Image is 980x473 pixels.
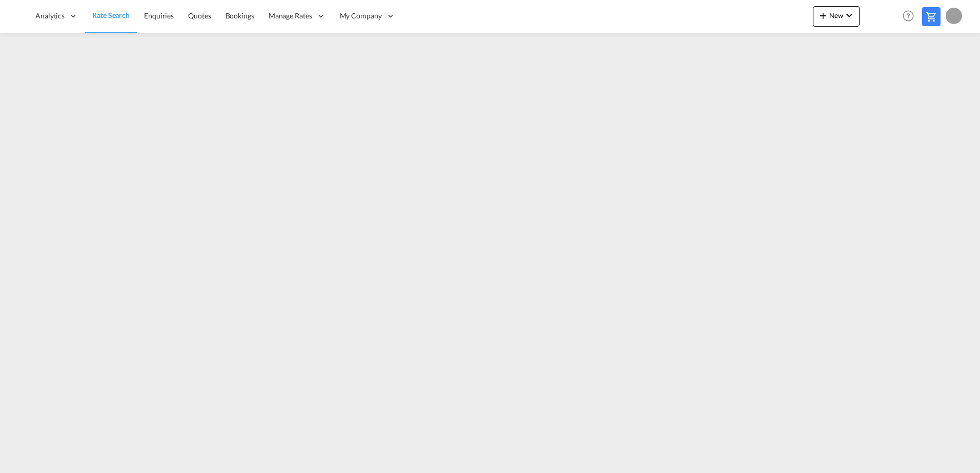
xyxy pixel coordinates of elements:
span: Manage Rates [269,11,312,21]
button: icon-plus 400-fgNewicon-chevron-down [813,6,860,27]
md-icon: icon-plus 400-fg [817,9,829,21]
span: My Company [340,11,382,21]
span: New [817,11,855,19]
span: Enquiries [144,11,174,20]
span: Analytics [35,11,65,21]
span: Rate Search [92,11,130,19]
span: Bookings [226,11,254,20]
span: Quotes [188,11,211,20]
div: Help [900,7,922,26]
md-icon: icon-chevron-down [843,9,855,21]
span: Help [900,7,917,25]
